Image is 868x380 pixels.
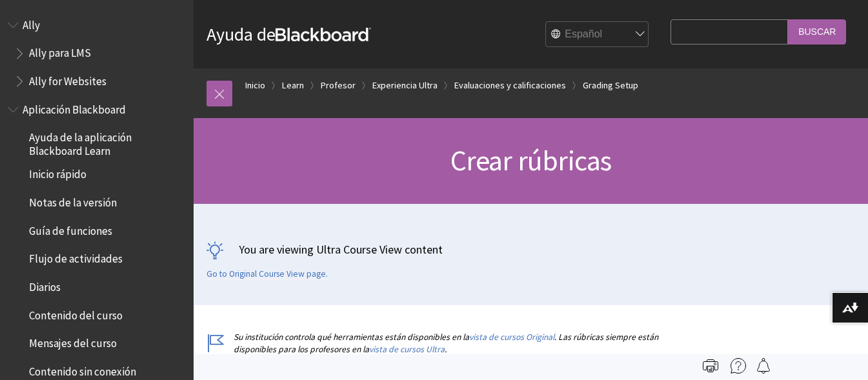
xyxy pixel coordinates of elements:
span: Flujo de actividades [29,248,123,266]
a: Learn [282,77,304,94]
span: Crear rúbricas [450,143,612,178]
img: More help [731,358,746,374]
span: Notas de la versión [29,192,117,209]
span: Contenido del curso [29,305,123,322]
span: Ally for Websites [29,70,106,88]
span: Contenido sin conexión [29,361,136,378]
p: Su institución controla qué herramientas están disponibles en la . Las rúbricas siempre están dis... [207,331,664,355]
a: Grading Setup [583,77,638,94]
a: Ayuda deBlackboard [207,23,371,46]
span: Ally para LMS [29,43,91,60]
a: Go to Original Course View page. [207,268,328,280]
span: Guía de funciones [29,220,112,237]
a: Evaluaciones y calificaciones [454,77,566,94]
a: Inicio [245,77,265,94]
span: Ayuda de la aplicación Blackboard Learn [29,127,185,157]
img: Print [703,358,718,374]
p: You are viewing Ultra Course View content [207,241,855,257]
select: Site Language Selector [546,22,649,48]
nav: Book outline for Anthology Ally Help [8,14,186,92]
span: Aplicación Blackboard [23,99,126,116]
span: Diarios [29,276,61,294]
span: Mensajes del curso [29,333,117,350]
span: Inicio rápido [29,164,86,181]
strong: Blackboard [276,28,371,41]
span: Ally [23,14,40,32]
a: vista de cursos Original [469,332,554,343]
a: vista de cursos Ultra [369,344,445,355]
a: Experiencia Ultra [372,77,438,94]
input: Buscar [788,19,846,45]
a: Profesor [321,77,356,94]
img: Follow this page [756,358,771,374]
